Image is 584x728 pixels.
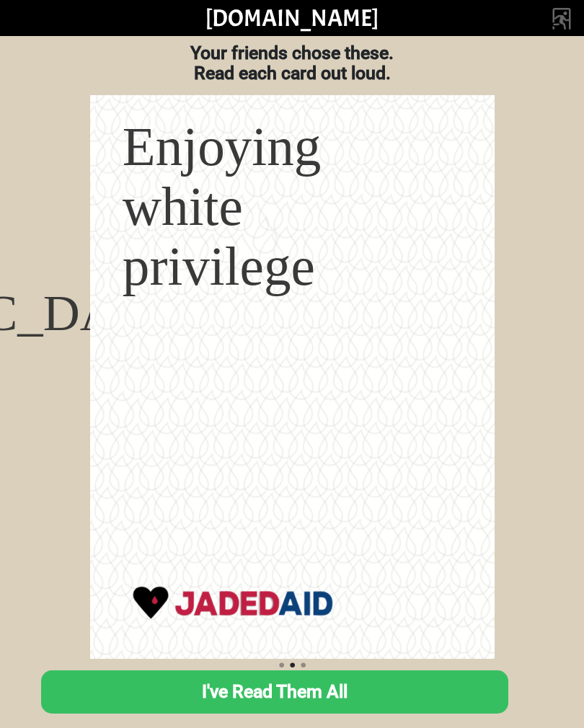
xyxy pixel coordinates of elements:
p: Enjoying white privilege [123,117,446,296]
span: · [287,634,291,698]
img: GKwbXo2Xa3-vMuyXJE3nN-0mXB7fgV8p-WYZ3zVbj3m-hBvRS6r6bM.png [90,95,495,659]
img: exit.png [547,4,583,33]
span: · [276,634,280,698]
span: · [298,634,301,698]
button: I've Read Them All [41,670,508,714]
a: [DOMAIN_NAME] [205,3,379,33]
